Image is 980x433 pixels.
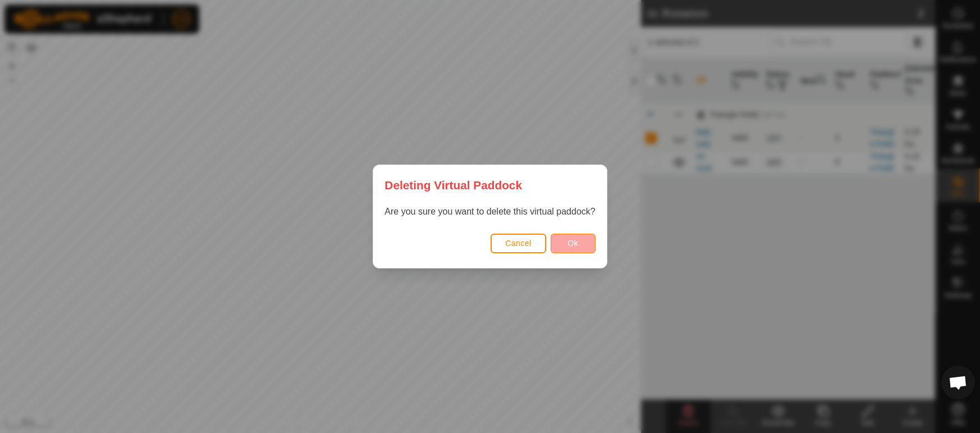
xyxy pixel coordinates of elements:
[384,205,595,218] p: Are you sure you want to delete this virtual paddock?
[384,176,522,194] span: Deleting Virtual Paddock
[551,234,596,253] button: Ok
[491,234,546,253] button: Cancel
[941,366,975,399] div: Open chat
[567,239,578,248] span: Ok
[505,239,532,248] span: Cancel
